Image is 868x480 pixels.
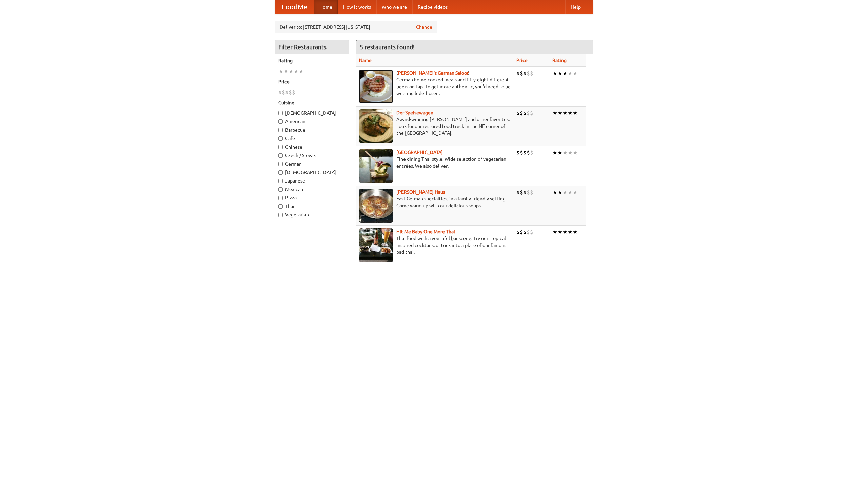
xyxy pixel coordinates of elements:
a: [GEOGRAPHIC_DATA] [396,150,443,155]
ng-pluralize: 5 restaurants found! [360,44,415,50]
a: Recipe videos [412,0,453,14]
li: $ [530,189,533,196]
li: ★ [557,109,563,117]
li: $ [527,149,530,156]
li: ★ [568,149,573,156]
a: Rating [552,58,567,63]
li: ★ [557,70,563,77]
li: $ [523,70,527,77]
a: Price [516,58,528,63]
h5: Price [278,78,346,85]
a: Hit Me Baby One More Thai [396,229,455,234]
li: $ [523,189,527,196]
a: Who we are [376,0,412,14]
input: Czech / Slovak [278,153,283,158]
a: [PERSON_NAME]'s German Saloon [396,70,470,76]
a: Name [359,58,372,63]
input: Thai [278,204,283,209]
li: $ [523,228,527,236]
li: $ [285,89,289,96]
img: babythai.jpg [359,228,393,262]
label: Japanese [278,177,346,184]
input: Japanese [278,179,283,183]
label: Pizza [278,194,346,201]
input: Pizza [278,196,283,200]
label: Thai [278,203,346,210]
label: Barbecue [278,127,346,133]
p: Thai food with a youthful bar scene. Try our tropical inspired cocktails, or tuck into a plate of... [359,235,511,255]
a: Help [565,0,586,14]
li: $ [289,89,292,96]
li: $ [516,70,520,77]
a: [PERSON_NAME] Haus [396,189,445,195]
li: ★ [552,70,557,77]
li: $ [282,89,285,96]
li: ★ [573,70,578,77]
label: Cafe [278,135,346,142]
label: [DEMOGRAPHIC_DATA] [278,169,346,176]
li: ★ [573,189,578,196]
li: ★ [552,228,557,236]
li: $ [530,70,533,77]
li: ★ [563,228,568,236]
li: ★ [563,70,568,77]
input: [DEMOGRAPHIC_DATA] [278,170,283,175]
li: $ [278,89,282,96]
li: ★ [294,68,299,75]
li: ★ [283,68,289,75]
li: ★ [568,228,573,236]
h5: Rating [278,57,346,64]
li: $ [530,149,533,156]
div: Deliver to: [STREET_ADDRESS][US_STATE] [275,21,437,33]
li: ★ [568,189,573,196]
li: ★ [289,68,294,75]
li: ★ [552,109,557,117]
li: ★ [563,189,568,196]
a: Der Speisewagen [396,110,433,115]
li: $ [527,228,530,236]
li: $ [527,70,530,77]
li: ★ [563,149,568,156]
label: German [278,160,346,167]
input: Barbecue [278,128,283,132]
li: ★ [573,228,578,236]
img: speisewagen.jpg [359,109,393,143]
li: ★ [557,149,563,156]
li: ★ [557,228,563,236]
li: $ [516,109,520,117]
input: Chinese [278,145,283,149]
label: Czech / Slovak [278,152,346,159]
li: ★ [563,109,568,117]
li: $ [520,70,523,77]
li: $ [520,149,523,156]
input: Cafe [278,136,283,141]
li: ★ [278,68,283,75]
a: FoodMe [275,0,314,14]
input: American [278,119,283,124]
input: German [278,162,283,166]
li: $ [527,189,530,196]
input: [DEMOGRAPHIC_DATA] [278,111,283,115]
li: $ [292,89,295,96]
label: Chinese [278,143,346,150]
p: German home-cooked meals and fifty-eight different beers on tap. To get more authentic, you'd nee... [359,76,511,97]
li: $ [523,149,527,156]
img: kohlhaus.jpg [359,189,393,223]
li: $ [520,228,523,236]
li: ★ [552,189,557,196]
img: satay.jpg [359,149,393,183]
li: ★ [299,68,304,75]
label: American [278,118,346,125]
p: Award-winning [PERSON_NAME] and other favorites. Look for our restored food truck in the NE corne... [359,116,511,136]
li: $ [516,149,520,156]
li: ★ [552,149,557,156]
a: Change [416,24,432,31]
li: $ [520,109,523,117]
li: $ [516,189,520,196]
input: Vegetarian [278,213,283,217]
li: ★ [568,70,573,77]
li: $ [530,228,533,236]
